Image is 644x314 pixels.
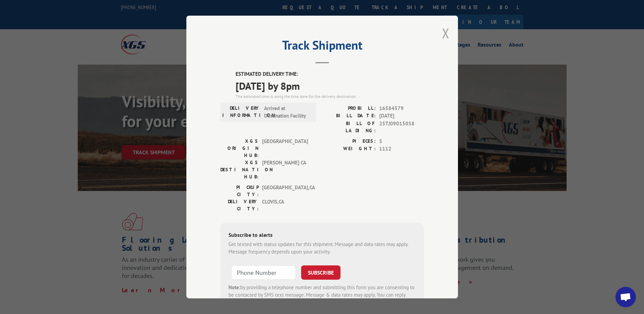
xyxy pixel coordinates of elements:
[442,24,449,42] button: Close modal
[262,198,308,212] span: CLOVIS , CA
[236,78,424,93] span: [DATE] by 8pm
[222,105,261,120] label: DELIVERY INFORMATION:
[220,138,259,159] label: XGS ORIGIN HUB:
[236,70,424,78] label: ESTIMATED DELIVERY TIME:
[220,184,259,198] label: PICKUP CITY:
[615,287,636,307] div: Open chat
[228,284,416,307] div: by providing a telephone number and submitting this form you are consenting to be contacted by SM...
[379,138,424,145] span: 5
[322,138,376,145] label: PIECES:
[220,40,424,53] h2: Track Shipment
[322,120,376,134] label: BILL OF LADING:
[228,231,416,241] div: Subscribe to alerts
[220,159,259,180] label: XGS DESTINATION HUB:
[379,112,424,120] span: [DATE]
[322,112,376,120] label: BILL DATE:
[231,265,296,280] input: Phone Number
[236,93,424,100] div: The estimated time is using the time zone for the delivery destination.
[264,105,310,120] span: Arrived at Destination Facility
[301,265,341,280] button: SUBSCRIBE
[262,138,308,159] span: [GEOGRAPHIC_DATA]
[379,145,424,153] span: 1112
[228,284,240,291] strong: Note:
[322,105,376,112] label: PROBILL:
[228,241,416,256] div: Get texted with status updates for this shipment. Message and data rates may apply. Message frequ...
[262,184,308,198] span: [GEOGRAPHIC_DATA] , CA
[379,105,424,112] span: 16584579
[379,120,424,134] span: 25TJ09015058
[322,145,376,153] label: WEIGHT:
[262,159,308,180] span: [PERSON_NAME] CA
[220,198,259,212] label: DELIVERY CITY:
